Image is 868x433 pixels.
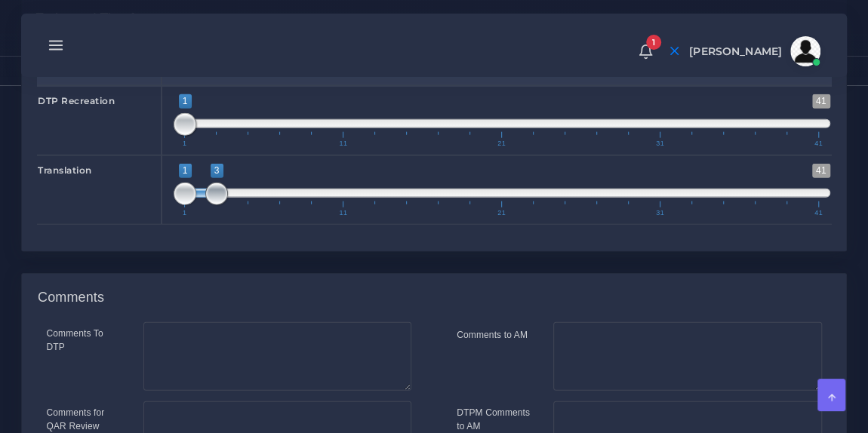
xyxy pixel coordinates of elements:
[180,140,189,147] span: 1
[654,140,666,147] span: 31
[812,94,830,109] span: 41
[38,290,104,306] h4: Comments
[812,164,830,178] span: 41
[495,210,508,216] span: 21
[654,210,666,216] span: 31
[812,210,825,216] span: 41
[457,406,531,433] label: DTPM Comments to AM
[179,164,192,178] span: 1
[180,210,189,216] span: 1
[337,210,349,216] span: 11
[47,327,121,354] label: Comments To DTP
[646,35,661,50] span: 1
[689,46,782,57] span: [PERSON_NAME]
[495,140,508,147] span: 21
[38,164,92,176] strong: Translation
[790,36,820,66] img: avatar
[38,95,115,106] strong: DTP Recreation
[812,140,825,147] span: 41
[211,164,223,178] span: 3
[337,140,349,147] span: 11
[179,94,192,109] span: 1
[682,36,826,66] a: [PERSON_NAME]avatar
[457,328,528,342] label: Comments to AM
[633,43,659,60] a: 1
[47,406,121,433] label: Comments for QAR Review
